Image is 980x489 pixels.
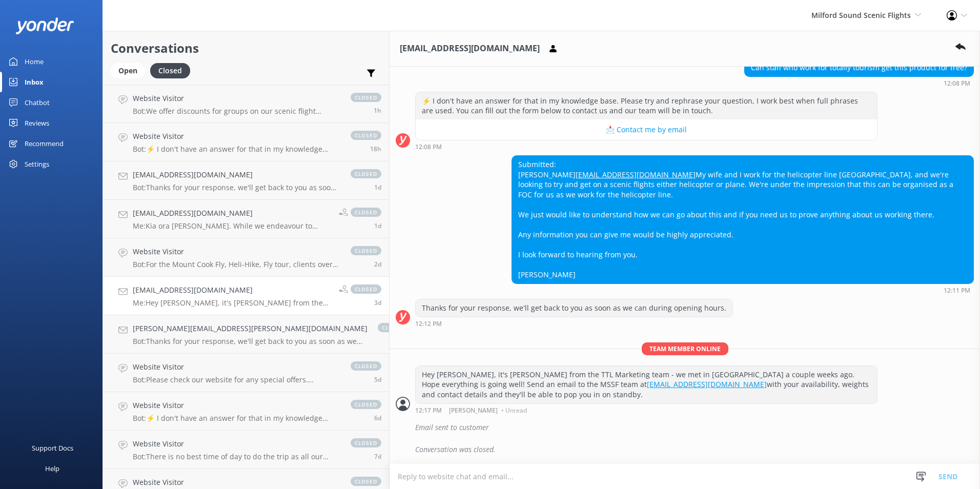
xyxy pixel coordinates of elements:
div: Open [111,63,145,78]
a: [EMAIL_ADDRESS][DOMAIN_NAME]Me:Kia ora [PERSON_NAME]. While we endeavour to allow everyone to hav... [103,200,389,238]
div: Chatbot [25,92,50,113]
div: Can staff who work for totally tourism get this product for free? [745,59,973,76]
div: Home [25,51,44,72]
div: Thanks for your response, we'll get back to you as soon as we can during opening hours. [416,299,732,317]
strong: 12:08 PM [415,144,442,150]
a: Website VisitorBot:Please check our website for any special offers. Alternatively, you can call o... [103,354,389,392]
span: closed [351,361,381,371]
div: ⚡ I don't have an answer for that in my knowledge base. Please try and rephrase your question, I ... [416,92,877,119]
p: Bot: Please check our website for any special offers. Alternatively, you can call our team direct... [133,375,340,384]
div: Settings [25,154,49,174]
p: Bot: We offer discounts for groups on our scenic flight packages, depending on the size of the gr... [133,107,340,116]
span: Oct 12 2025 08:46am (UTC +13:00) Pacific/Auckland [374,183,381,192]
div: Email sent to customer [415,419,974,436]
div: Oct 09 2025 12:08pm (UTC +13:00) Pacific/Auckland [744,79,974,87]
div: Inbox [25,72,44,92]
span: Oct 06 2025 06:04am (UTC +13:00) Pacific/Auckland [374,452,381,461]
div: 2025-10-09T01:03:41.371 [396,441,974,458]
h4: [EMAIL_ADDRESS][DOMAIN_NAME] [133,208,331,219]
img: yonder-white-logo.png [15,17,74,34]
h4: [EMAIL_ADDRESS][DOMAIN_NAME] [133,169,340,180]
div: Oct 09 2025 12:11pm (UTC +13:00) Pacific/Auckland [512,287,974,294]
a: Website VisitorBot:There is no best time of day to do the trip as all our experiences are very mu... [103,431,389,469]
span: Oct 08 2025 01:00am (UTC +13:00) Pacific/Auckland [374,375,381,384]
div: Reviews [25,113,49,133]
a: [EMAIL_ADDRESS][DOMAIN_NAME] [576,170,696,179]
p: Bot: Thanks for your response, we'll get back to you as soon as we can during opening hours. [133,183,340,192]
a: Website VisitorBot:We offer discounts for groups on our scenic flight packages, depending on the ... [103,85,389,123]
div: Oct 09 2025 12:17pm (UTC +13:00) Pacific/Auckland [415,406,877,414]
div: Support Docs [32,438,73,458]
h4: [PERSON_NAME][EMAIL_ADDRESS][PERSON_NAME][DOMAIN_NAME] [133,323,367,334]
span: closed [351,169,381,178]
span: closed [351,477,381,486]
h4: [EMAIL_ADDRESS][DOMAIN_NAME] [133,284,331,296]
span: closed [378,323,409,332]
span: closed [351,93,381,102]
div: Hey [PERSON_NAME], it's [PERSON_NAME] from the TTL Marketing team - we met in [GEOGRAPHIC_DATA] a... [416,366,877,403]
p: Bot: There is no best time of day to do the trip as all our experiences are very much weather dep... [133,452,340,461]
span: closed [351,131,381,140]
a: Website VisitorBot:⚡ I don't have an answer for that in my knowledge base. Please try and rephras... [103,392,389,431]
span: closed [351,438,381,447]
a: Closed [150,65,195,76]
div: Conversation was closed. [415,441,974,458]
h2: Conversations [111,38,381,58]
h4: Website Visitor [133,93,340,104]
a: Open [111,65,150,76]
div: 2025-10-08T23:21:19.341 [396,419,974,436]
h4: Website Visitor [133,400,340,411]
div: Submitted: [PERSON_NAME] My wife and I work for the helicopter line [GEOGRAPHIC_DATA], and we're ... [512,156,973,283]
div: Recommend [25,133,64,154]
span: Milford Sound Scenic Flights [811,10,911,20]
div: Help [45,458,59,479]
span: Team member online [642,342,728,355]
strong: 12:11 PM [944,288,970,294]
span: closed [351,246,381,255]
div: Oct 09 2025 12:12pm (UTC +13:00) Pacific/Auckland [415,320,733,327]
span: [PERSON_NAME] [449,407,498,414]
a: [PERSON_NAME][EMAIL_ADDRESS][PERSON_NAME][DOMAIN_NAME]Bot:Thanks for your response, we'll get bac... [103,315,389,354]
p: Bot: For the Mount Cook Fly, Heli-Hike, Fly tour, clients over 115kg will not be able to particip... [133,260,340,269]
h4: Website Visitor [133,246,340,257]
p: Bot: ⚡ I don't have an answer for that in my knowledge base. Please try and rephrase your questio... [133,414,340,423]
a: Website VisitorBot:For the Mount Cook Fly, Heli-Hike, Fly tour, clients over 115kg will not be ab... [103,238,389,277]
a: [EMAIL_ADDRESS][DOMAIN_NAME]Bot:Thanks for your response, we'll get back to you as soon as we can... [103,161,389,200]
p: Bot: ⚡ I don't have an answer for that in my knowledge base. Please try and rephrase your questio... [133,145,340,154]
span: Oct 07 2025 11:27am (UTC +13:00) Pacific/Auckland [374,414,381,422]
span: Oct 11 2025 01:54pm (UTC +13:00) Pacific/Auckland [374,221,381,230]
span: closed [351,284,381,294]
button: 📩 Contact me by email [416,119,877,140]
span: Oct 09 2025 12:17pm (UTC +13:00) Pacific/Auckland [374,298,381,307]
span: closed [351,208,381,217]
h4: Website Visitor [133,477,340,488]
h4: Website Visitor [133,131,340,142]
span: Oct 10 2025 03:32pm (UTC +13:00) Pacific/Auckland [374,260,381,269]
div: Closed [150,63,190,78]
p: Me: Hey [PERSON_NAME], it's [PERSON_NAME] from the TTL Marketing team - we met in [GEOGRAPHIC_DAT... [133,298,331,308]
h3: [EMAIL_ADDRESS][DOMAIN_NAME] [400,42,540,55]
strong: 12:17 PM [415,407,442,414]
div: Oct 09 2025 12:08pm (UTC +13:00) Pacific/Auckland [415,143,877,150]
h4: Website Visitor [133,361,340,373]
span: closed [351,400,381,409]
a: Website VisitorBot:⚡ I don't have an answer for that in my knowledge base. Please try and rephras... [103,123,389,161]
span: • Unread [501,407,527,414]
span: Oct 12 2025 05:21pm (UTC +13:00) Pacific/Auckland [370,145,381,153]
p: Bot: Thanks for your response, we'll get back to you as soon as we can during opening hours. [133,337,367,346]
h4: Website Visitor [133,438,340,450]
span: Oct 13 2025 11:00am (UTC +13:00) Pacific/Auckland [374,106,381,115]
a: [EMAIL_ADDRESS][DOMAIN_NAME]Me:Hey [PERSON_NAME], it's [PERSON_NAME] from the TTL Marketing team ... [103,277,389,315]
strong: 12:12 PM [415,321,442,327]
p: Me: Kia ora [PERSON_NAME]. While we endeavour to allow everyone to have a window seat, there is t... [133,221,331,231]
a: [EMAIL_ADDRESS][DOMAIN_NAME] [647,379,767,389]
strong: 12:08 PM [944,80,970,87]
